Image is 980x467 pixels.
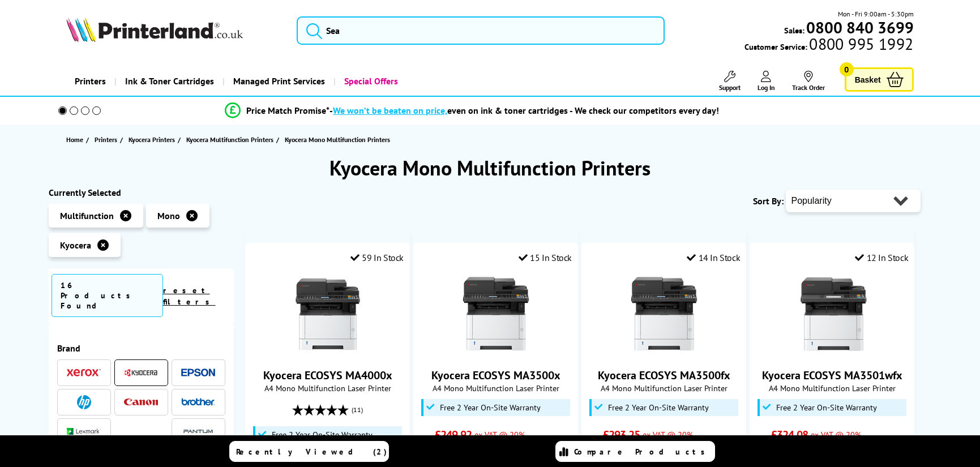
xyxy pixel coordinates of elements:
[60,239,91,251] span: Kyocera
[440,403,541,412] span: Free 2 Year On-Site Warranty
[838,8,914,19] span: Mon - Fri 9:00am - 5:30pm
[285,348,370,359] a: Kyocera ECOSYS MA4000x
[49,155,932,181] h1: Kyocera Mono Multifunction Printers
[95,134,120,145] a: Printers
[67,366,101,380] a: Xerox
[297,16,665,45] input: Sea
[77,395,91,409] img: HP
[756,383,908,393] span: A4 Mono Multifunction Laser Printer
[95,134,117,145] span: Printers
[762,368,902,383] a: Kyocera ECOSYS MA3501wfx
[588,383,740,393] span: A4 Mono Multifunction Laser Printer
[66,67,114,96] a: Printers
[263,368,392,383] a: Kyocera ECOSYS MA4000x
[186,134,273,145] span: Kyocera Multifunction Printers
[67,425,101,439] a: Lexmark
[807,38,913,49] span: 0800 995 1992
[129,134,175,145] span: Kyocera Printers
[474,429,525,440] span: ex VAT @ 20%
[222,67,333,96] a: Managed Print Services
[845,67,914,92] a: Basket 0
[622,348,707,359] a: Kyocera ECOSYS MA3500fx
[181,395,215,409] a: Brother
[352,399,363,421] span: (11)
[43,101,902,121] li: modal_Promise
[163,285,216,307] a: reset filters
[790,272,875,357] img: Kyocera ECOSYS MA3501wfx
[420,383,572,393] span: A4 Mono Multifunction Laser Printer
[784,25,804,36] span: Sales:
[431,368,560,383] a: Kyocera ECOSYS MA3500x
[181,425,215,438] img: Pantum
[285,135,390,144] span: Kyocera Mono Multifunction Printers
[758,71,775,92] a: Log In
[811,429,861,440] span: ex VAT @ 20%
[350,252,404,263] div: 59 In Stock
[771,427,808,442] span: £324.08
[129,134,178,145] a: Kyocera Printers
[333,105,447,116] span: We won’t be beaten on price,
[555,441,715,462] a: Compare Products
[236,447,387,457] span: Recently Viewed (2)
[67,395,101,409] a: HP
[181,398,215,406] img: Brother
[157,210,180,221] span: Mono
[124,395,158,409] a: Canon
[804,22,914,33] a: 0800 840 3699
[453,348,538,359] a: Kyocera ECOSYS MA3500x
[67,369,101,376] img: Xerox
[519,252,572,263] div: 15 In Stock
[840,62,854,76] span: 0
[753,195,784,207] span: Sort By:
[855,72,881,87] span: Basket
[622,272,707,357] img: Kyocera ECOSYS MA3500fx
[687,252,740,263] div: 14 In Stock
[66,17,282,44] a: Printerland Logo
[574,447,711,457] span: Compare Products
[329,105,719,116] div: - even on ink & toner cartridges - We check our competitors every day!
[181,425,215,439] a: Pantum
[806,17,914,38] b: 0800 840 3699
[67,428,101,435] img: Lexmark
[453,272,538,357] img: Kyocera ECOSYS MA3500x
[608,403,709,412] span: Free 2 Year On-Site Warranty
[181,366,215,380] a: Epson
[124,366,158,380] a: Kyocera
[758,83,775,92] span: Log In
[49,187,234,198] div: Currently Selected
[435,427,472,442] span: £249.92
[776,403,877,412] span: Free 2 Year On-Site Warranty
[719,71,741,92] a: Support
[333,67,406,96] a: Special Offers
[792,71,825,92] a: Track Order
[229,441,389,462] a: Recently Viewed (2)
[855,252,908,263] div: 12 In Stock
[272,430,373,439] span: Free 2 Year On-Site Warranty
[60,210,114,221] span: Multifunction
[246,105,329,116] span: Price Match Promise*
[603,427,640,442] span: £293.25
[124,369,158,377] img: Kyocera
[114,67,222,96] a: Ink & Toner Cartridges
[744,38,913,52] span: Customer Service:
[251,383,404,393] span: A4 Mono Multifunction Laser Printer
[181,369,215,377] img: Epson
[719,83,741,92] span: Support
[124,399,158,406] img: Canon
[598,368,730,383] a: Kyocera ECOSYS MA3500fx
[57,342,226,354] span: Brand
[52,274,163,317] span: 16 Products Found
[186,134,276,145] a: Kyocera Multifunction Printers
[125,67,214,96] span: Ink & Toner Cartridges
[643,429,693,440] span: ex VAT @ 20%
[66,134,86,145] a: Home
[790,348,875,359] a: Kyocera ECOSYS MA3501wfx
[285,272,370,357] img: Kyocera ECOSYS MA4000x
[66,17,243,42] img: Printerland Logo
